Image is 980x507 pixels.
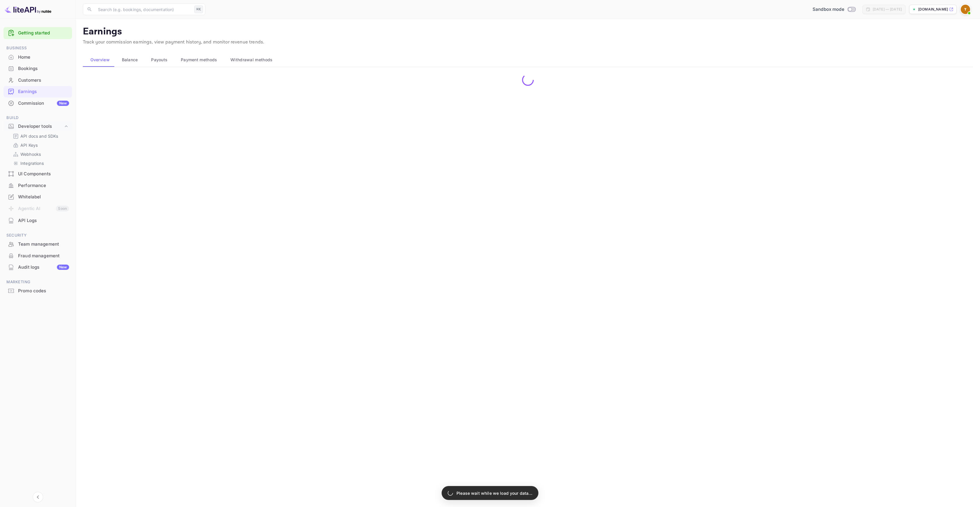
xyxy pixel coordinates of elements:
input: Search (e.g. bookings, documentation) [94,4,192,15]
div: Promo codes [3,285,72,297]
div: Fraud management [3,250,72,262]
a: API Keys [13,142,67,148]
div: Whitelabel [18,194,69,200]
div: API Keys [10,141,70,149]
div: Audit logs [18,264,69,271]
div: Whitelabel [3,191,72,203]
a: API Logs [3,215,72,226]
div: Performance [3,180,72,191]
a: Whitelabel [3,191,72,202]
p: Earnings [83,26,973,38]
span: Marketing [3,279,72,285]
div: New [57,101,69,106]
p: API Keys [20,142,38,148]
p: Please wait while we load your data... [456,490,532,496]
div: UI Components [18,171,69,177]
a: Home [3,52,72,62]
div: API docs and SDKs [10,132,70,140]
span: Business [3,45,72,51]
div: Audit logsNew [3,262,72,273]
span: Payment methods [181,56,217,63]
p: Track your commission earnings, view payment history, and monitor revenue trends. [83,39,973,46]
div: Commission [18,100,69,107]
div: Earnings [18,88,69,95]
div: Fraud management [18,253,69,259]
div: Earnings [3,86,72,97]
p: Integrations [20,160,44,166]
span: Security [3,232,72,239]
div: Team management [18,241,69,248]
a: Fraud management [3,250,72,261]
p: API docs and SDKs [20,133,58,139]
a: CommissionNew [3,98,72,109]
div: API Logs [3,215,72,226]
a: Earnings [3,86,72,97]
div: CommissionNew [3,98,72,109]
span: Sandbox mode [813,6,844,13]
a: UI Components [3,168,72,179]
p: [DOMAIN_NAME] [918,7,948,12]
div: Home [18,54,69,61]
img: tripCheckiner [961,5,970,14]
div: Getting started [3,27,72,39]
div: Customers [3,75,72,86]
div: Promo codes [18,288,69,294]
div: Webhooks [10,150,70,158]
a: Promo codes [3,285,72,296]
div: Developer tools [3,121,72,132]
a: API docs and SDKs [13,133,67,139]
div: Integrations [10,159,70,167]
span: Build [3,115,72,121]
span: Overview [90,56,110,63]
div: Performance [18,182,69,189]
a: Getting started [18,30,69,36]
button: Collapse navigation [33,492,43,502]
a: Bookings [3,63,72,74]
a: Customers [3,75,72,85]
a: Audit logsNew [3,262,72,272]
a: Integrations [13,160,67,166]
a: Team management [3,239,72,249]
a: Webhooks [13,151,67,157]
span: Balance [122,56,138,63]
div: Home [3,52,72,63]
img: LiteAPI logo [5,5,51,14]
span: Withdrawal methods [230,56,272,63]
div: Team management [3,239,72,250]
div: Switch to Production mode [810,6,858,13]
div: Bookings [18,65,69,72]
span: Payouts [151,56,167,63]
div: Developer tools [18,123,63,130]
a: Performance [3,180,72,191]
div: ⌘K [194,6,203,13]
div: Bookings [3,63,72,74]
div: API Logs [18,217,69,224]
div: New [57,265,69,270]
p: Webhooks [20,151,41,157]
div: scrollable auto tabs example [83,53,973,67]
div: [DATE] — [DATE] [873,7,902,12]
div: Customers [18,77,69,84]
